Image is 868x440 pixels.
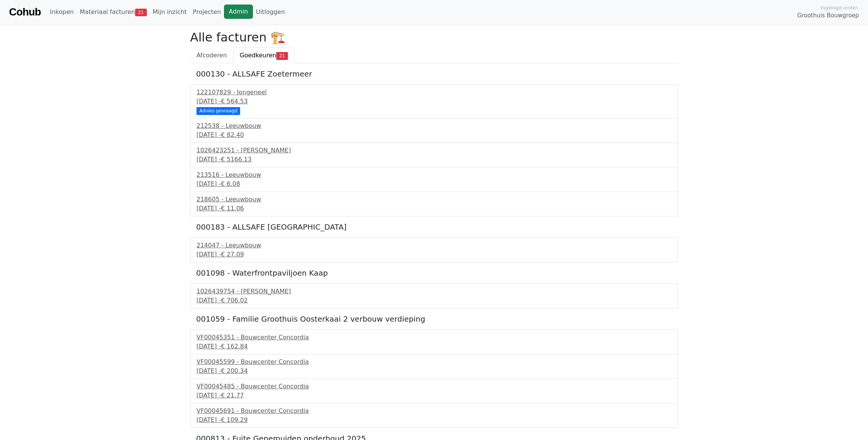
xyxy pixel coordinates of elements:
div: VF00045691 - Bouwcenter Concordia [196,406,672,415]
div: VF00045485 - Bouwcenter Concordia [196,382,672,391]
div: 213516 - Leeuwbouw [196,170,672,179]
div: 212538 - Leeuwbouw [196,121,672,130]
span: € 564.53 [221,98,248,105]
div: [DATE] - [196,342,672,351]
a: Admin [224,5,253,19]
a: Mijn inzicht [150,5,190,20]
div: [DATE] - [196,366,672,376]
div: 1026423251 - [PERSON_NAME] [196,146,672,155]
a: 212538 - Leeuwbouw[DATE] -€ 82.40 [196,121,672,140]
a: 218605 - Leeuwbouw[DATE] -€ 11.06 [196,195,672,213]
a: Uitloggen [253,5,288,20]
span: 21 [276,52,288,60]
a: Afcoderen [190,48,233,63]
div: [DATE] - [196,296,672,305]
div: [DATE] - [196,204,672,213]
a: Goedkeuren21 [233,48,294,63]
div: [DATE] - [196,155,672,164]
div: [DATE] - [196,250,672,259]
div: Advies gevraagd [196,107,240,115]
div: VF00045599 - Bouwcenter Concordia [196,357,672,366]
div: [DATE] - [196,97,672,106]
span: Groothuis Bouwgroep [797,11,859,20]
div: [DATE] - [196,391,672,400]
div: 1026439754 - [PERSON_NAME] [196,287,672,296]
h5: 001059 - Familie Groothuis Oosterkaai 2 verbouw verdieping [196,314,672,323]
span: € 706.02 [221,297,248,304]
span: € 109.29 [221,416,248,423]
a: 1026423251 - [PERSON_NAME][DATE] -€ 5166.13 [196,146,672,164]
span: € 82.40 [221,131,244,138]
a: VF00045599 - Bouwcenter Concordia[DATE] -€ 200.34 [196,357,672,376]
span: € 27.09 [221,251,244,258]
span: € 200.34 [221,367,248,374]
a: VF00045351 - Bouwcenter Concordia[DATE] -€ 162.84 [196,333,672,351]
div: [DATE] - [196,179,672,189]
a: 122107829 - Jongeneel[DATE] -€ 564.53 Advies gevraagd [196,88,672,114]
a: VF00045485 - Bouwcenter Concordia[DATE] -€ 21.77 [196,382,672,400]
span: € 11.06 [221,205,244,212]
span: € 21.77 [221,392,244,399]
h5: 000130 - ALLSAFE Zoetermeer [196,69,672,78]
a: Projecten [190,5,224,20]
h5: 001098 - Waterfrontpaviljoen Kaap [196,268,672,277]
span: € 5166.13 [221,156,251,163]
a: Inkopen [47,5,76,20]
span: Goedkeuren [240,52,276,59]
a: Materiaal facturen21 [77,5,150,20]
div: VF00045351 - Bouwcenter Concordia [196,333,672,342]
span: € 6.08 [221,180,240,187]
a: 1026439754 - [PERSON_NAME][DATE] -€ 706.02 [196,287,672,305]
span: 21 [135,9,147,16]
span: Ingelogd onder: [821,4,859,11]
span: € 162.84 [221,343,248,350]
a: Cohub [9,3,41,21]
a: 214047 - Leeuwbouw[DATE] -€ 27.09 [196,241,672,259]
div: [DATE] - [196,415,672,425]
div: 218605 - Leeuwbouw [196,195,672,204]
h5: 000183 - ALLSAFE [GEOGRAPHIC_DATA] [196,222,672,231]
span: Afcoderen [196,52,227,59]
div: 122107829 - Jongeneel [196,88,672,97]
div: [DATE] - [196,130,672,140]
h2: Alle facturen 🏗️ [190,30,678,44]
a: 213516 - Leeuwbouw[DATE] -€ 6.08 [196,170,672,189]
div: 214047 - Leeuwbouw [196,241,672,250]
a: VF00045691 - Bouwcenter Concordia[DATE] -€ 109.29 [196,406,672,425]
